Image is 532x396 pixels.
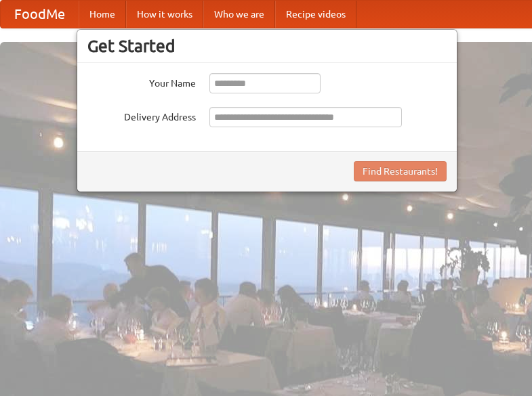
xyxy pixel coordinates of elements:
[87,73,196,90] label: Your Name
[275,1,356,28] a: Recipe videos
[354,161,447,181] button: Find Restaurants!
[1,1,79,28] a: FoodMe
[87,107,196,124] label: Delivery Address
[87,36,447,56] h3: Get Started
[126,1,203,28] a: How it works
[203,1,275,28] a: Who we are
[79,1,126,28] a: Home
